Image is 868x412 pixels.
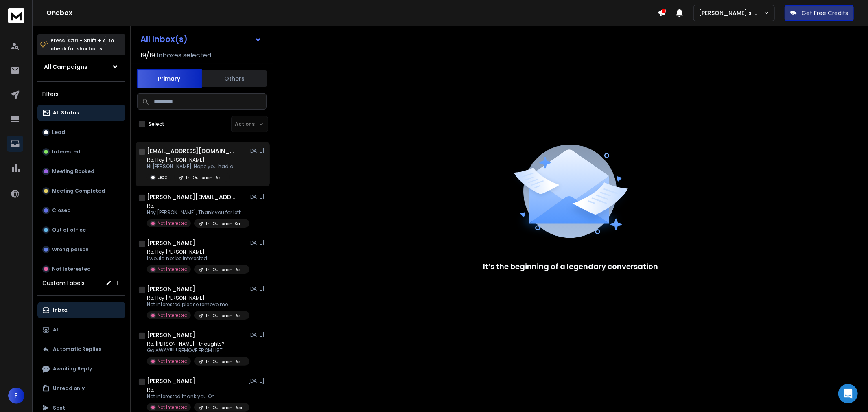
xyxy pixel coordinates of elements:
p: [DATE] [248,240,267,246]
p: [DATE] [248,148,267,154]
p: Not interested please remove me [147,301,245,308]
button: Wrong person [37,241,125,258]
p: Tri-Outreach: SaaS/Tech [206,221,245,227]
p: Lead [157,174,168,180]
h1: [PERSON_NAME] [147,285,195,293]
p: Not interested thank you On [147,393,245,400]
button: Closed [37,202,125,219]
label: Select [149,121,164,127]
p: Re: Hey [PERSON_NAME] [147,157,234,163]
img: logo [8,8,24,23]
p: Re: Hey [PERSON_NAME] [147,249,245,255]
p: Not Interested [157,266,188,272]
p: Hey [PERSON_NAME], Thank you for letting [147,209,245,216]
h1: Onebox [46,8,658,18]
p: Out of office [52,227,86,233]
p: Re: [147,203,245,209]
p: It’s the beginning of a legendary conversation [483,261,658,272]
p: [DATE] [248,194,267,200]
p: Not Interested [52,266,91,272]
p: Re: Hey [PERSON_NAME] [147,295,245,301]
h3: Inboxes selected [157,50,211,60]
p: Get Free Credits [802,9,848,17]
p: Not Interested [157,404,188,410]
button: Get Free Credits [785,5,854,21]
p: Lead [52,129,65,136]
p: Tri-Outreach: Real Estate [206,313,245,319]
button: All Status [37,105,125,121]
h1: All Campaigns [44,63,87,71]
button: F [8,388,24,404]
button: All [37,322,125,338]
button: Interested [37,144,125,160]
h3: Custom Labels [42,279,85,287]
p: [DATE] [248,286,267,292]
p: Tri-Outreach: Real Estate [186,175,225,181]
p: Not Interested [157,220,188,226]
p: [DATE] [248,332,267,338]
p: I would not be interested. [147,255,245,262]
p: Hi [PERSON_NAME], Hope you had a [147,163,234,170]
button: Meeting Booked [37,163,125,180]
p: Awaiting Reply [53,366,92,372]
button: Out of office [37,222,125,238]
p: Tri-Outreach: Real Estate [206,267,245,273]
p: All Status [53,110,79,116]
p: Press to check for shortcuts. [50,37,114,53]
p: [PERSON_NAME]'s Workspace [699,9,764,17]
p: All [53,327,60,333]
button: Others [202,70,267,88]
p: Not Interested [157,312,188,318]
p: Unread only [53,385,85,392]
button: All Campaigns [37,59,125,75]
p: Wrong person [52,246,89,253]
h1: [PERSON_NAME] [147,377,195,385]
p: Closed [52,207,71,214]
p: Sent [53,405,65,411]
p: Meeting Completed [52,188,105,194]
button: Not Interested [37,261,125,277]
h1: [PERSON_NAME] [147,331,195,339]
button: Unread only [37,380,125,397]
p: Inbox [53,307,67,313]
span: 19 / 19 [140,50,155,60]
button: Inbox [37,302,125,318]
p: Tri-Outreach: Real Estate [206,359,245,365]
h3: Filters [37,88,125,100]
p: Automatic Replies [53,346,101,353]
p: Not Interested [157,358,188,364]
p: Tri-Outreach: Recruiting/Staffing [206,405,245,411]
p: [DATE] [248,378,267,384]
p: Re: [PERSON_NAME]—thoughts? [147,341,245,347]
button: All Inbox(s) [134,31,268,47]
p: Interested [52,149,80,155]
h1: [EMAIL_ADDRESS][DOMAIN_NAME] [147,147,236,155]
span: Ctrl + Shift + k [67,36,106,45]
p: Re: [147,387,245,393]
h1: [PERSON_NAME] [147,239,195,247]
h1: [PERSON_NAME][EMAIL_ADDRESS][PERSON_NAME][DOMAIN_NAME] [147,193,236,201]
h1: All Inbox(s) [140,35,188,43]
div: Open Intercom Messenger [838,384,858,403]
button: Primary [137,69,202,88]
button: Meeting Completed [37,183,125,199]
button: Awaiting Reply [37,361,125,377]
p: Meeting Booked [52,168,94,175]
button: Automatic Replies [37,341,125,357]
button: Lead [37,124,125,140]
p: Go AWAY!!!!!! REMOVE FROM LIST [147,347,245,354]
